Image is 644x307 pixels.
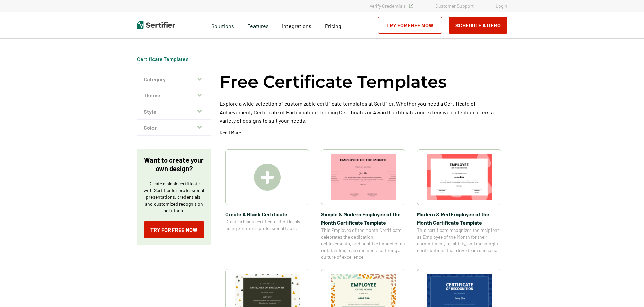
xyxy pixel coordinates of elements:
[219,71,447,93] h1: Free Certificate Templates
[370,3,413,9] a: Verify Credentials
[137,120,211,136] button: Color
[137,56,189,62] a: Certificate Templates
[225,218,309,232] span: Create a blank certificate effortlessly using Sertifier’s professional tools.
[137,56,189,62] span: Certificate Templates
[321,149,405,260] a: Simple & Modern Employee of the Month Certificate TemplateSimple & Modern Employee of the Month C...
[325,23,341,29] span: Pricing
[331,154,396,200] img: Simple & Modern Employee of the Month Certificate Template
[144,180,204,214] p: Create a blank certificate with Sertifier for professional presentations, credentials, and custom...
[427,154,492,200] img: Modern & Red Employee of the Month Certificate Template
[282,21,311,29] a: Integrations
[321,210,405,227] span: Simple & Modern Employee of the Month Certificate Template
[282,23,311,29] span: Integrations
[417,149,501,260] a: Modern & Red Employee of the Month Certificate TemplateModern & Red Employee of the Month Certifi...
[144,221,204,238] a: Try for Free Now
[137,103,211,120] button: Style
[435,3,474,9] a: Customer Support
[409,4,413,8] img: Verified
[417,210,501,227] span: Modern & Red Employee of the Month Certificate Template
[321,227,405,260] span: This Employee of the Month Certificate celebrates the dedication, achievements, and positive impa...
[211,21,234,29] span: Solutions
[137,56,189,62] div: Breadcrumb
[144,156,204,173] p: Want to create your own design?
[254,164,281,191] img: Create A Blank Certificate
[496,3,507,9] a: Login
[247,21,269,29] span: Features
[378,17,442,34] a: Try for Free Now
[137,71,211,87] button: Category
[137,21,175,29] img: Sertifier | Digital Credentialing Platform
[219,99,507,125] p: Explore a wide selection of customizable certificate templates at Sertifier. Whether you need a C...
[417,227,501,254] span: This certificate recognizes the recipient as Employee of the Month for their commitment, reliabil...
[137,87,211,103] button: Theme
[225,210,309,218] span: Create A Blank Certificate
[325,21,341,29] a: Pricing
[219,129,241,136] p: Read More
